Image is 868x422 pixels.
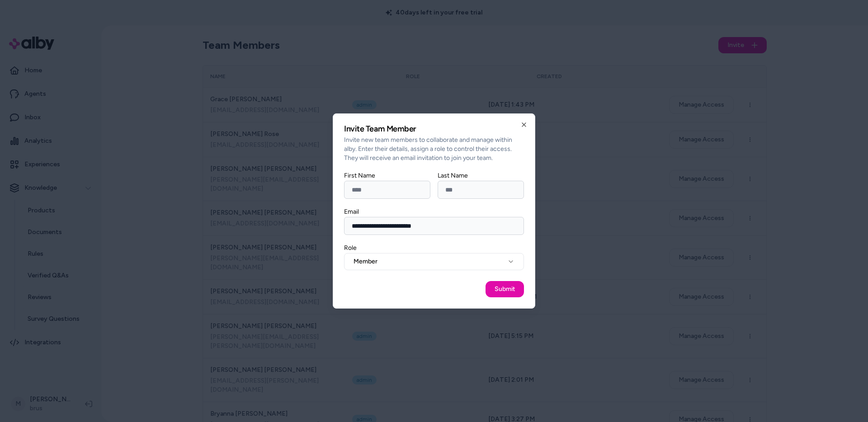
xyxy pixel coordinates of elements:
[344,244,357,252] label: Role
[486,281,524,297] button: Submit
[344,172,375,179] label: First Name
[438,172,468,179] label: Last Name
[344,136,524,163] p: Invite new team members to collaborate and manage within alby. Enter their details, assign a role...
[344,125,524,133] h2: Invite Team Member
[344,208,359,216] label: Email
